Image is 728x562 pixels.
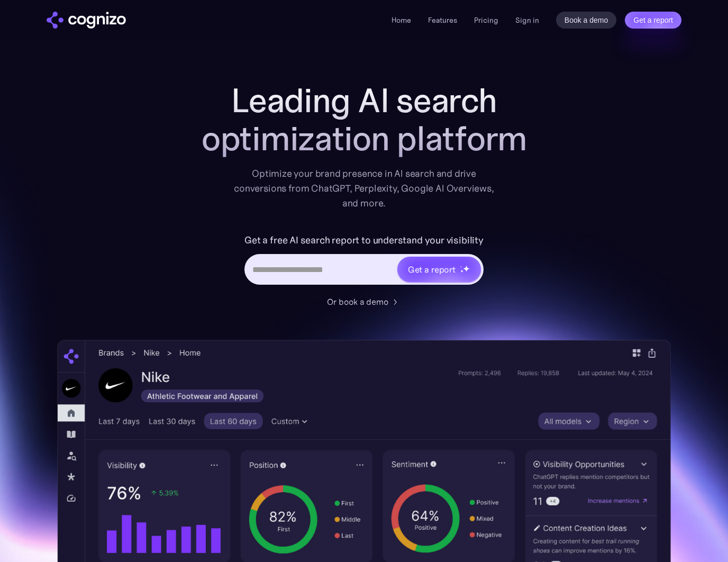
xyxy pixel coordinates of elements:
[244,232,484,290] form: Hero URL Input Form
[428,15,457,25] a: Features
[408,263,456,276] div: Get a report
[515,14,539,26] a: Sign in
[244,232,484,249] label: Get a free AI search report to understand your visibility
[327,295,388,308] div: Or book a demo
[234,166,494,211] div: Optimize your brand presence in AI search and drive conversions from ChatGPT, Perplexity, Google ...
[47,12,126,29] a: home
[463,265,470,272] img: star
[152,81,576,158] h1: Leading AI search optimization platform
[474,15,498,25] a: Pricing
[460,269,464,273] img: star
[396,256,482,283] a: Get a reportstarstarstar
[392,15,411,25] a: Home
[47,12,126,29] img: cognizo logo
[625,12,681,29] a: Get a report
[556,12,617,29] a: Book a demo
[327,295,401,308] a: Or book a demo
[460,266,462,267] img: star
